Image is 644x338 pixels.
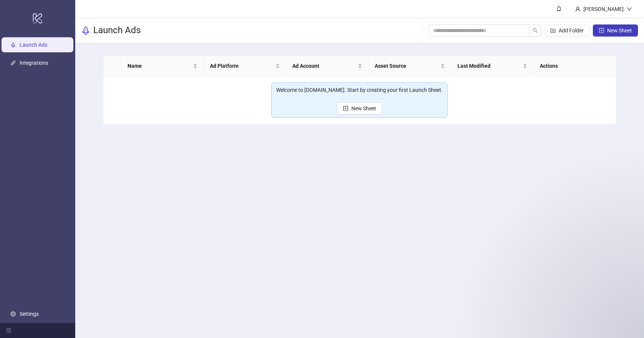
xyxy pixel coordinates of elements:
[607,27,632,33] span: New Sheet
[627,6,632,12] span: down
[6,328,11,333] span: menu-fold
[580,5,627,13] div: [PERSON_NAME]
[575,6,580,12] span: user
[292,62,356,70] span: Ad Account
[343,106,348,111] span: plus-square
[559,27,584,33] span: Add Folder
[122,56,204,76] th: Name
[128,62,191,70] span: Name
[534,56,616,76] th: Actions
[286,56,369,76] th: Ad Account
[556,6,562,11] span: bell
[93,24,141,37] h3: Launch Ads
[593,24,638,37] button: New Sheet
[451,56,534,76] th: Last Modified
[337,102,382,114] button: New Sheet
[20,311,39,317] a: Settings
[276,86,443,94] div: Welcome to [DOMAIN_NAME]. Start by creating your first Launch Sheet.
[533,28,538,33] span: search
[599,28,604,33] span: plus-square
[375,62,439,70] span: Asset Source
[457,62,521,70] span: Last Modified
[544,24,590,37] button: Add Folder
[20,42,47,48] a: Launch Ads
[369,56,451,76] th: Asset Source
[210,62,274,70] span: Ad Platform
[81,26,90,35] span: rocket
[550,28,556,33] span: folder-add
[204,56,286,76] th: Ad Platform
[20,60,48,66] a: Integrations
[351,105,376,111] span: New Sheet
